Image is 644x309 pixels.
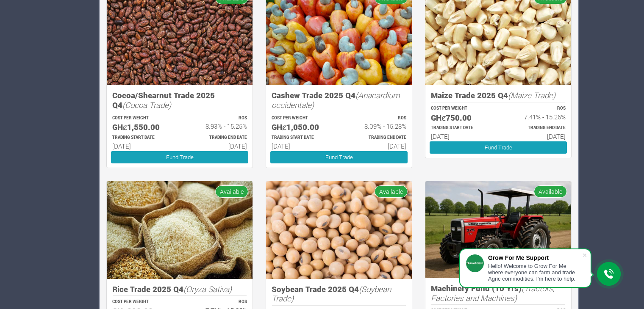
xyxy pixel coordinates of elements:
[347,142,406,150] h6: [DATE]
[272,135,331,141] p: Estimated Trading Start Date
[431,105,491,112] p: COST PER WEIGHT
[347,115,406,121] p: ROS
[506,105,566,112] p: ROS
[272,284,406,303] h5: Soybean Trade 2025 Q4
[508,90,555,100] i: (Maize Trade)
[187,135,247,141] p: Estimated Trading End Date
[272,284,391,304] i: (Soybean Trade)
[107,181,253,279] img: growforme image
[112,122,172,132] h5: GHȼ1,550.00
[506,125,566,131] p: Estimated Trading End Date
[431,125,491,131] p: Estimated Trading Start Date
[272,122,331,132] h5: GHȼ1,050.00
[187,122,247,130] h6: 8.93% - 15.25%
[272,91,406,110] h5: Cashew Trade 2025 Q4
[266,181,412,279] img: growforme image
[272,115,331,121] p: COST PER WEIGHT
[111,151,248,163] a: Fund Trade
[431,91,566,100] h5: Maize Trade 2025 Q4
[187,142,247,150] h6: [DATE]
[488,263,582,282] div: Hello! Welcome to Grow For Me where everyone can farm and trade Agric commodities. I'm here to help.
[347,135,406,141] p: Estimated Trading End Date
[506,113,566,121] h6: 7.41% - 15.26%
[112,299,172,305] p: COST PER WEIGHT
[187,299,247,305] p: ROS
[534,185,567,198] span: Available
[215,185,248,198] span: Available
[506,132,566,140] h6: [DATE]
[112,135,172,141] p: Estimated Trading Start Date
[431,283,555,303] i: (Tractors, Factories and Machines)
[431,113,491,123] h5: GHȼ750.00
[272,90,400,110] i: (Anacardium occidentale)
[431,284,566,303] h5: Machinery Fund (10 Yrs)
[425,181,571,278] img: growforme image
[122,99,171,110] i: (Cocoa Trade)
[488,254,582,261] div: Grow For Me Support
[183,284,232,294] i: (Oryza Sativa)
[112,142,172,150] h6: [DATE]
[272,142,331,150] h6: [DATE]
[112,115,172,121] p: COST PER WEIGHT
[112,284,247,294] h5: Rice Trade 2025 Q4
[431,132,491,140] h6: [DATE]
[375,185,408,198] span: Available
[112,91,247,110] h5: Cocoa/Shearnut Trade 2025 Q4
[430,141,567,154] a: Fund Trade
[270,151,408,163] a: Fund Trade
[187,115,247,121] p: ROS
[347,122,406,130] h6: 8.09% - 15.28%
